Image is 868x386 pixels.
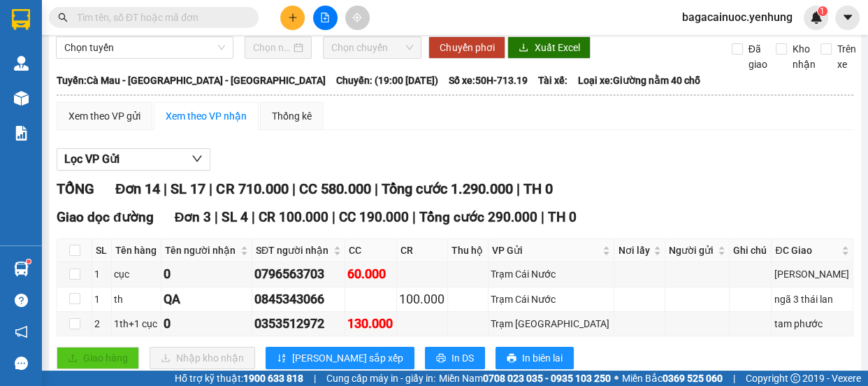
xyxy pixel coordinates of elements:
[336,73,438,88] span: Chuyến: (19:00 [DATE])
[663,373,723,384] strong: 0369 525 060
[14,126,29,141] img: solution-icon
[436,353,446,364] span: printer
[618,243,651,258] span: Nơi lấy
[397,239,449,262] th: CR
[425,347,485,369] button: printerIn DS
[15,325,28,338] span: notification
[57,209,154,225] span: Giao dọc đường
[347,314,394,334] div: 130.000
[77,10,242,25] input: Tìm tên, số ĐT hoặc mã đơn
[252,287,345,312] td: 0845343066
[100,45,198,62] div: 0
[516,180,519,197] span: |
[115,180,160,197] span: Đơn 14
[252,312,345,336] td: 0353512972
[399,289,446,309] div: 100.000
[578,73,700,88] span: Loại xe: Giường nằm 40 chỗ
[288,13,298,22] span: plus
[818,6,827,16] sup: 1
[519,43,528,54] span: download
[272,108,312,124] div: Thống kê
[774,316,851,331] div: tam phước
[790,373,800,383] span: copyright
[57,148,210,171] button: Lọc VP Gửi
[14,91,29,106] img: warehouse-icon
[339,209,409,225] span: CC 190.000
[68,108,140,124] div: Xem theo VP gửi
[352,13,362,22] span: aim
[320,13,330,22] span: file-add
[489,262,615,287] td: Trạm Cái Nước
[14,56,29,71] img: warehouse-icon
[820,6,825,16] span: 1
[252,209,255,225] span: |
[331,37,413,58] span: Chọn chuyến
[810,11,823,24] img: icon-new-feature
[775,243,839,258] span: ĐC Giao
[347,264,394,284] div: 60.000
[94,266,109,282] div: 1
[548,209,577,225] span: TH 0
[161,262,252,287] td: 0
[345,239,397,262] th: CC
[451,350,474,366] span: In DS
[252,262,345,287] td: 0796563703
[100,13,133,28] span: Nhận:
[57,180,94,197] span: TỔNG
[164,264,249,284] div: 0
[730,239,772,262] th: Ghi chú
[489,287,615,312] td: Trạm Cái Nước
[345,6,370,30] button: aim
[483,373,611,384] strong: 0708 023 035 - 0935 103 250
[114,266,159,282] div: cục
[381,180,512,197] span: Tổng cước 1.290.000
[215,209,218,225] span: |
[280,6,305,30] button: plus
[419,209,537,225] span: Tổng cước 290.000
[150,347,255,369] button: downloadNhập kho nhận
[412,209,416,225] span: |
[12,13,34,28] span: Gửi:
[259,209,328,225] span: CR 100.000
[254,314,342,334] div: 0353512972
[507,353,516,364] span: printer
[733,371,735,386] span: |
[14,262,29,276] img: warehouse-icon
[15,357,28,370] span: message
[522,350,563,366] span: In biên lai
[12,9,30,30] img: logo-vxr
[100,12,198,45] div: Trạm Miền Đông
[161,312,252,336] td: 0
[165,243,238,258] span: Tên người nhận
[57,347,139,369] button: uploadGiao hàng
[100,62,198,82] div: 0988695248
[492,243,600,258] span: VP Gửi
[222,209,248,225] span: SL 4
[622,371,723,386] span: Miền Bắc
[164,314,249,334] div: 0
[216,180,288,197] span: CR 710.000
[774,266,851,282] div: [PERSON_NAME]
[64,150,120,168] span: Lọc VP Gửi
[254,289,342,309] div: 0845343066
[832,41,862,72] span: Trên xe
[114,292,159,307] div: th
[491,316,612,331] div: Trạm [GEOGRAPHIC_DATA]
[332,209,335,225] span: |
[774,292,851,307] div: ngã 3 thái lan
[12,12,90,45] div: Trạm Cái Nước
[209,180,212,197] span: |
[94,316,109,331] div: 2
[112,239,162,262] th: Tên hàng
[191,153,203,164] span: down
[166,108,247,124] div: Xem theo VP nhận
[841,11,854,24] span: caret-down
[243,373,303,384] strong: 1900 633 818
[164,180,167,197] span: |
[491,292,612,307] div: Trạm Cái Nước
[98,94,117,108] span: CC :
[439,371,611,386] span: Miền Nam
[541,209,544,225] span: |
[161,287,252,312] td: QA
[374,180,377,197] span: |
